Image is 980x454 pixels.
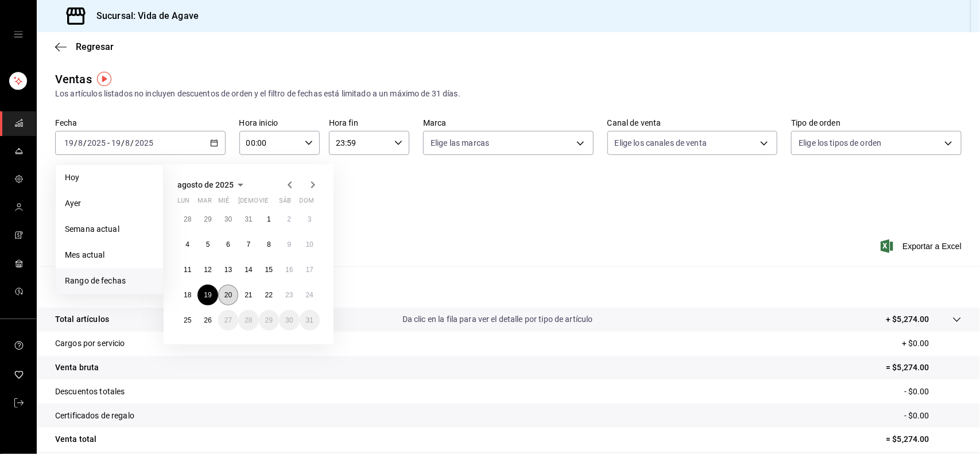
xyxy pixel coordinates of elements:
abbr: 22 de agosto de 2025 [265,291,273,299]
button: 28 de agosto de 2025 [238,310,258,331]
abbr: 18 de agosto de 2025 [184,291,191,299]
span: / [83,138,87,148]
button: 3 de agosto de 2025 [300,209,320,230]
button: 10 de agosto de 2025 [300,234,320,255]
abbr: 29 de agosto de 2025 [265,316,273,324]
p: - $0.00 [904,410,962,422]
span: Elige los tipos de orden [799,137,881,149]
button: 28 de julio de 2025 [177,209,197,230]
span: Hoy [65,172,154,184]
button: 25 de agosto de 2025 [177,310,197,331]
label: Fecha [55,119,226,127]
button: Exportar a Excel [883,239,962,253]
abbr: miércoles [218,197,229,209]
abbr: 28 de agosto de 2025 [245,316,252,324]
button: 29 de julio de 2025 [197,209,218,230]
button: Regresar [55,41,114,52]
abbr: 30 de agosto de 2025 [285,316,293,324]
label: Hora fin [329,119,409,127]
button: 8 de agosto de 2025 [259,234,279,255]
button: agosto de 2025 [177,178,247,192]
button: 16 de agosto de 2025 [279,259,299,280]
span: / [74,138,78,148]
button: 21 de agosto de 2025 [238,285,258,305]
input: ---- [134,138,154,148]
h3: Sucursal: Vida de Agave [87,9,199,23]
abbr: 5 de agosto de 2025 [206,240,210,249]
span: Ayer [65,197,154,209]
abbr: 13 de agosto de 2025 [224,266,232,274]
button: 5 de agosto de 2025 [197,234,218,255]
button: 26 de agosto de 2025 [197,310,218,331]
p: Certificados de regalo [55,410,134,422]
span: Rango de fechas [65,275,154,287]
button: 20 de agosto de 2025 [218,285,238,305]
abbr: 31 de julio de 2025 [245,215,252,223]
p: = $5,274.00 [886,433,962,445]
abbr: 17 de agosto de 2025 [306,266,313,274]
p: Cargos por servicio [55,337,125,350]
button: 23 de agosto de 2025 [279,285,299,305]
abbr: 23 de agosto de 2025 [285,291,293,299]
button: 2 de agosto de 2025 [279,209,299,230]
span: - [107,138,110,148]
abbr: 3 de agosto de 2025 [308,215,312,223]
abbr: 10 de agosto de 2025 [306,240,313,249]
button: 24 de agosto de 2025 [300,285,320,305]
abbr: 27 de agosto de 2025 [224,316,232,324]
span: Regresar [76,41,114,52]
abbr: 7 de agosto de 2025 [247,240,251,249]
abbr: 20 de agosto de 2025 [224,291,232,299]
button: open drawer [14,30,23,39]
input: -- [111,138,121,148]
span: Elige los canales de venta [615,137,707,149]
span: agosto de 2025 [177,180,234,189]
img: Tooltip marker [97,72,111,86]
p: - $0.00 [904,386,962,398]
input: -- [78,138,83,148]
abbr: 12 de agosto de 2025 [204,266,211,274]
p: Venta total [55,433,96,445]
abbr: 31 de agosto de 2025 [306,316,313,324]
button: 11 de agosto de 2025 [177,259,197,280]
button: 4 de agosto de 2025 [177,234,197,255]
abbr: lunes [177,197,189,209]
abbr: 14 de agosto de 2025 [245,266,252,274]
button: 18 de agosto de 2025 [177,285,197,305]
button: 12 de agosto de 2025 [197,259,218,280]
p: Da clic en la fila para ver el detalle por tipo de artículo [402,313,593,325]
label: Hora inicio [239,119,320,127]
p: = $5,274.00 [886,362,962,374]
abbr: 9 de agosto de 2025 [287,240,291,249]
button: 19 de agosto de 2025 [197,285,218,305]
button: 27 de agosto de 2025 [218,310,238,331]
button: 9 de agosto de 2025 [279,234,299,255]
abbr: 2 de agosto de 2025 [287,215,291,223]
abbr: 4 de agosto de 2025 [185,240,189,249]
abbr: viernes [259,197,268,209]
p: Total artículos [55,313,109,325]
label: Tipo de orden [791,119,962,127]
input: -- [125,138,131,148]
abbr: 8 de agosto de 2025 [267,240,271,249]
abbr: 24 de agosto de 2025 [306,291,313,299]
abbr: 28 de julio de 2025 [184,215,191,223]
p: Venta bruta [55,362,99,374]
button: 30 de agosto de 2025 [279,310,299,331]
span: / [121,138,125,148]
abbr: 21 de agosto de 2025 [245,291,252,299]
abbr: 6 de agosto de 2025 [226,240,230,249]
abbr: 16 de agosto de 2025 [285,266,293,274]
input: -- [64,138,74,148]
abbr: jueves [238,197,306,209]
button: 31 de julio de 2025 [238,209,258,230]
abbr: martes [197,197,211,209]
input: ---- [87,138,106,148]
div: Ventas [55,71,92,88]
button: 15 de agosto de 2025 [259,259,279,280]
abbr: domingo [300,197,314,209]
button: 29 de agosto de 2025 [259,310,279,331]
span: Elige las marcas [431,137,489,149]
button: 31 de agosto de 2025 [300,310,320,331]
